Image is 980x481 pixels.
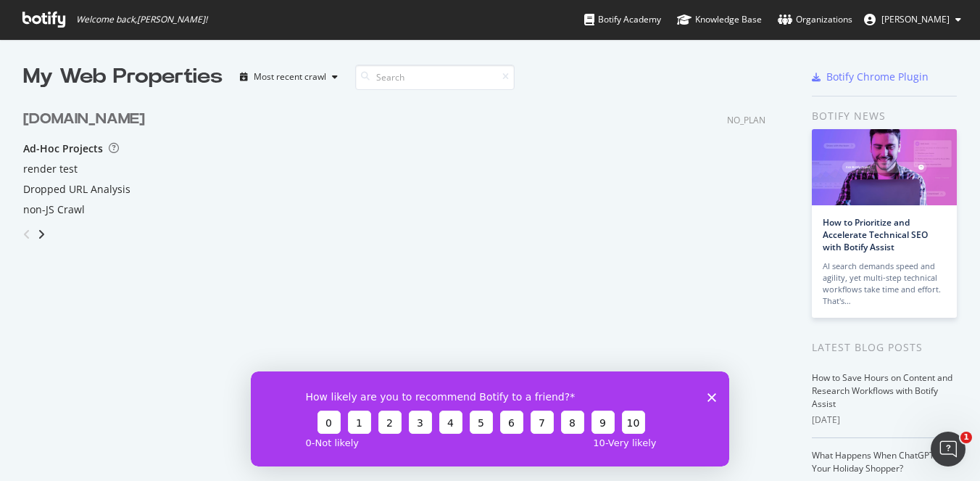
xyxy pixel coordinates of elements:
a: Botify Chrome Plugin [812,70,929,84]
div: NO_PLAN [727,114,765,126]
button: [PERSON_NAME] [852,8,973,31]
div: Botify news [812,108,957,124]
div: Botify Academy [584,12,661,27]
div: Latest Blog Posts [812,340,957,355]
span: 1 [960,432,972,443]
div: Organizations [778,12,852,27]
div: Most recent crawl [254,73,326,81]
a: What Happens When ChatGPT Is Your Holiday Shopper? [812,449,943,474]
div: Ad-Hoc Projects [23,141,103,156]
div: Knowledge Base [677,12,762,27]
div: angle-right [36,227,46,242]
iframe: Survey from Botify [251,371,729,466]
img: How to Prioritize and Accelerate Technical SEO with Botify Assist [812,129,957,205]
div: AI search demands speed and agility, yet multi-step technical workflows take time and effort. Tha... [823,260,946,307]
div: angle-left [17,223,36,246]
div: [DATE] [812,414,957,427]
a: How to Prioritize and Accelerate Technical SEO with Botify Assist [823,216,928,253]
a: render test [23,162,78,176]
a: non-JS Crawl [23,202,85,217]
a: How to Save Hours on Content and Research Workflows with Botify Assist [812,371,952,410]
div: [DOMAIN_NAME] [23,109,145,130]
div: Botify Chrome Plugin [826,70,929,84]
iframe: Intercom live chat [931,432,966,466]
span: Welcome back, [PERSON_NAME] ! [76,14,207,25]
span: Abishek Rajendra [881,13,950,25]
div: grid [23,91,777,296]
button: Most recent crawl [234,65,344,89]
a: Dropped URL Analysis [23,182,130,197]
div: My Web Properties [23,62,223,91]
input: Search [355,65,515,90]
